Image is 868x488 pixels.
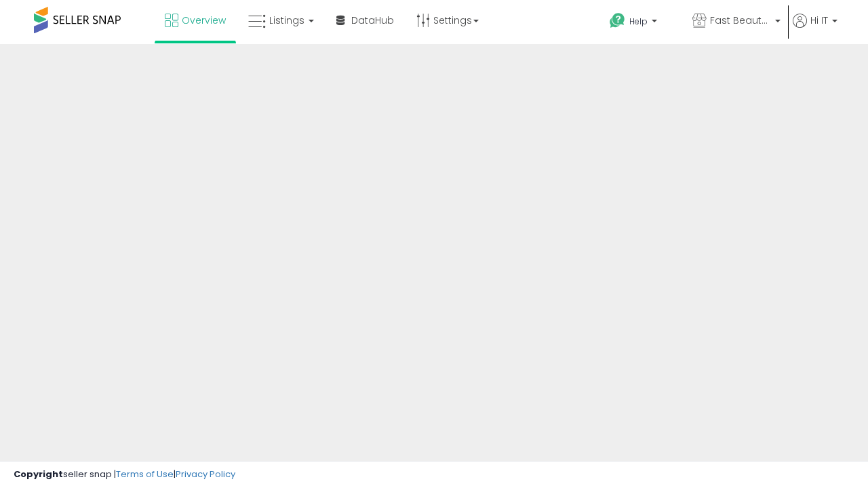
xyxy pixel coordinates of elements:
[810,14,828,27] span: Hi IT
[351,14,394,27] span: DataHub
[14,468,63,481] strong: Copyright
[182,14,226,27] span: Overview
[176,468,235,481] a: Privacy Policy
[599,2,680,44] a: Help
[793,14,837,44] a: Hi IT
[116,468,174,481] a: Terms of Use
[609,12,626,29] i: Get Help
[629,16,648,27] span: Help
[14,468,235,481] div: seller snap | |
[710,14,771,27] span: Fast Beauty ([GEOGRAPHIC_DATA])
[269,14,304,27] span: Listings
